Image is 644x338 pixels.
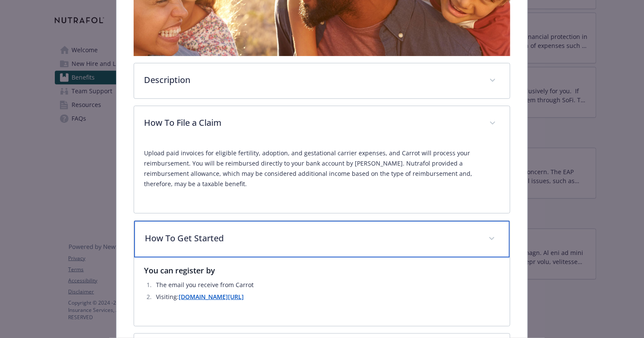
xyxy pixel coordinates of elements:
[134,258,510,326] div: How To Get Started
[154,292,500,302] li: Visiting:
[144,148,500,189] p: Upload paid invoices for eligible fertility, adoption, and gestational carrier expenses, and Carr...
[134,63,510,98] div: Description
[134,221,510,258] div: How To Get Started
[144,74,479,86] p: Description
[134,141,510,213] div: How To File a Claim
[145,232,479,245] p: How To Get Started
[144,264,500,276] h3: You can register by
[134,106,510,141] div: How To File a Claim
[144,116,479,129] p: How To File a Claim
[154,280,500,290] li: The email you receive from Carrot
[179,293,244,301] a: [DOMAIN_NAME][URL]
